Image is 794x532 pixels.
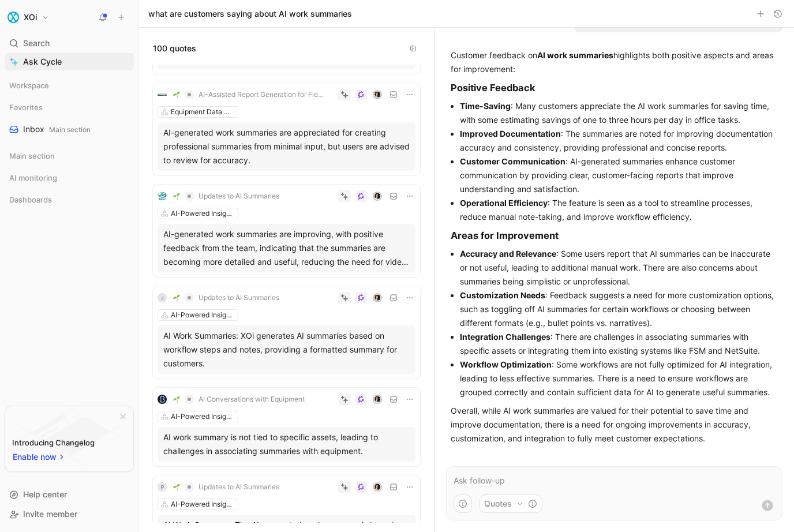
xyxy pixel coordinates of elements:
strong: AI work summaries [537,50,613,60]
div: AI Work Summaries: XOi generates AI summaries based on workflow steps and notes, providing a form... [163,329,410,370]
span: Enable now [13,450,58,464]
span: Help center [23,489,67,499]
img: avatar [374,396,381,403]
a: InboxMain section [5,121,134,138]
button: 🌱AI Conversations with Equipment [169,392,309,406]
strong: Integration Challenges [460,332,550,342]
div: AI-generated work summaries are appreciated for creating professional summaries from minimal inpu... [163,126,410,167]
div: AI work summary is not tied to specific assets, leading to challenges in associating summaries wi... [163,430,410,458]
span: Favorites [9,102,43,113]
h1: what are customers saying about AI work summaries [148,8,352,20]
div: AI-generated work summaries are improving, with positive feedback from the team, indicating that ... [163,227,410,269]
div: AI monitoring [5,169,134,186]
li: : AI-generated summaries enhance customer communication by providing clear, customer-facing repor... [460,155,778,196]
li: : The feature is seen as a tool to streamline processes, reduce manual note-taking, and improve w... [460,196,778,224]
div: Dashboards [5,191,134,212]
img: logo [158,395,167,404]
span: Ask Cycle [23,55,62,69]
button: 🌱Updates to AI Summaries [169,291,283,305]
span: Main section [9,150,55,162]
span: Main section [49,125,91,134]
div: Introducing Changelog [12,436,95,449]
span: AI Conversations with Equipment [198,395,305,404]
span: Search [23,36,50,50]
p: Customer feedback on highlights both positive aspects and areas for improvement: [451,48,778,76]
span: Inbox [23,123,91,136]
button: 🌱Updates to AI Summaries [169,480,283,494]
span: Updates to AI Summaries [198,192,279,201]
span: Invite member [23,509,77,519]
div: J [158,293,167,302]
button: 🌱Updates to AI Summaries [169,189,283,203]
img: 🌱 [173,484,180,490]
div: Favorites [5,99,134,116]
div: Invite member [5,505,134,523]
li: : Many customers appreciate the AI work summaries for saving time, with some estimating savings o... [460,99,778,127]
span: AI-Assisted Report Generation for Field Data [198,90,324,99]
span: Updates to AI Summaries [198,293,279,302]
span: Dashboards [9,194,52,205]
img: bg-BLZuj68n.svg [15,406,123,465]
div: Equipment Data Management [171,106,235,118]
span: Updates to AI Summaries [198,482,279,492]
img: avatar [374,294,381,302]
h1: XOi [24,12,37,23]
strong: Workflow Optimization [460,359,552,369]
button: Enable now [12,449,66,464]
strong: Improved Documentation [460,129,561,138]
img: 🌱 [173,294,180,301]
img: avatar [374,484,381,491]
li: : Some users report that AI summaries can be inaccurate or not useful, leading to additional manu... [460,247,778,289]
a: Ask Cycle [5,53,134,70]
strong: Customer Communication [460,156,565,166]
li: : Some workflows are not fully optimized for AI integration, leading to less effective summaries.... [460,358,778,399]
span: AI monitoring [9,172,57,183]
img: 🌱 [173,193,180,200]
button: Quotes [479,494,542,513]
strong: Accuracy and Relevance [460,249,556,258]
img: logo [158,90,167,99]
button: XOiXOi [5,9,52,25]
div: Main section [5,147,134,168]
div: AI-Powered Insights [171,411,235,422]
h3: Positive Feedback [451,81,778,95]
img: 🌱 [173,396,180,403]
img: 🌱 [173,91,180,98]
div: Main section [5,147,134,164]
button: 🌱AI-Assisted Report Generation for Field Data [169,88,328,102]
li: : There are challenges in associating summaries with specific assets or integrating them into exi... [460,330,778,358]
div: Dashboards [5,191,134,208]
div: AI-Powered Insights [171,499,235,510]
div: Help center [5,486,134,503]
div: Workspace [5,77,134,94]
strong: Operational Efficiency [460,198,548,208]
div: AI-Powered Insights [171,309,235,321]
h3: Areas for Improvement [451,228,778,242]
img: avatar [374,91,381,99]
span: 100 quotes [153,42,196,55]
li: : The summaries are noted for improving documentation accuracy and consistency, providing profess... [460,127,778,155]
div: AI-Powered Insights [171,208,235,219]
div: P [158,482,167,492]
li: : Feedback suggests a need for more customization options, such as toggling off AI summaries for ... [460,289,778,330]
p: Overall, while AI work summaries are valued for their potential to save time and improve document... [451,404,778,445]
div: AI monitoring [5,169,134,190]
div: Search [5,35,134,52]
strong: Customization Needs [460,290,545,300]
strong: Time-Saving [460,101,511,111]
span: Workspace [9,80,49,91]
img: XOi [8,12,19,23]
img: avatar [374,193,381,200]
img: logo [158,192,167,201]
